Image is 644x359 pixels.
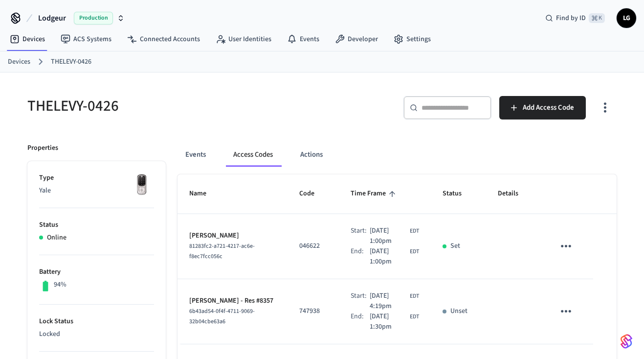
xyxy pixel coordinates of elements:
[189,307,255,326] span: 6b43ad54-0f4f-4711-9069-32b04cbe63a6
[537,9,613,27] div: Find by ID⌘ K
[47,233,67,243] p: Online
[370,311,408,332] span: [DATE] 1:30pm
[370,291,408,311] span: [DATE] 4:19pm
[410,292,419,301] span: EDT
[370,226,408,246] span: [DATE] 1:00pm
[556,13,586,23] span: Find by ID
[39,186,154,196] p: Yale
[299,186,327,201] span: Code
[27,96,316,116] h5: THELEVY-0426
[351,246,370,267] div: End:
[2,30,53,48] a: Devices
[370,291,419,311] div: America/New_York
[410,312,419,321] span: EDT
[39,173,154,183] p: Type
[53,30,119,48] a: ACS Systems
[39,329,154,339] p: Locked
[617,8,636,28] button: LG
[189,231,276,241] p: [PERSON_NAME]
[351,186,399,201] span: Time Frame
[119,30,208,48] a: Connected Accounts
[292,143,331,167] button: Actions
[589,13,605,23] span: ⌘ K
[499,96,586,120] button: Add Access Code
[39,220,154,230] p: Status
[39,267,154,277] p: Battery
[51,57,91,67] a: THELEVY-0426
[618,9,635,27] span: LG
[410,227,419,236] span: EDT
[39,316,154,327] p: Lock Status
[386,30,439,48] a: Settings
[27,143,58,153] p: Properties
[54,280,67,290] p: 94%
[621,334,632,349] img: SeamLogoGradient.69752ec5.svg
[178,143,617,167] div: ant example
[189,186,219,201] span: Name
[523,101,574,114] span: Add Access Code
[351,226,370,246] div: Start:
[351,311,370,332] div: End:
[130,173,154,197] img: Yale Assure Touchscreen Wifi Smart Lock, Satin Nickel, Front
[327,30,386,48] a: Developer
[225,143,281,167] button: Access Codes
[279,30,327,48] a: Events
[299,306,327,316] p: 747938
[370,246,419,267] div: America/New_York
[208,30,279,48] a: User Identities
[370,246,408,267] span: [DATE] 1:00pm
[299,241,327,251] p: 046622
[443,186,474,201] span: Status
[189,296,276,306] p: [PERSON_NAME] - Res #8357
[74,12,113,24] span: Production
[450,306,467,316] p: Unset
[178,174,617,344] table: sticky table
[8,57,30,67] a: Devices
[450,241,460,251] p: Set
[410,247,419,256] span: EDT
[189,242,255,261] span: 81283fc2-a721-4217-ac6e-f8ec7fcc056c
[498,186,531,201] span: Details
[370,226,419,246] div: America/New_York
[351,291,370,311] div: Start:
[370,311,419,332] div: America/New_York
[38,12,66,24] span: Lodgeur
[178,143,214,167] button: Events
